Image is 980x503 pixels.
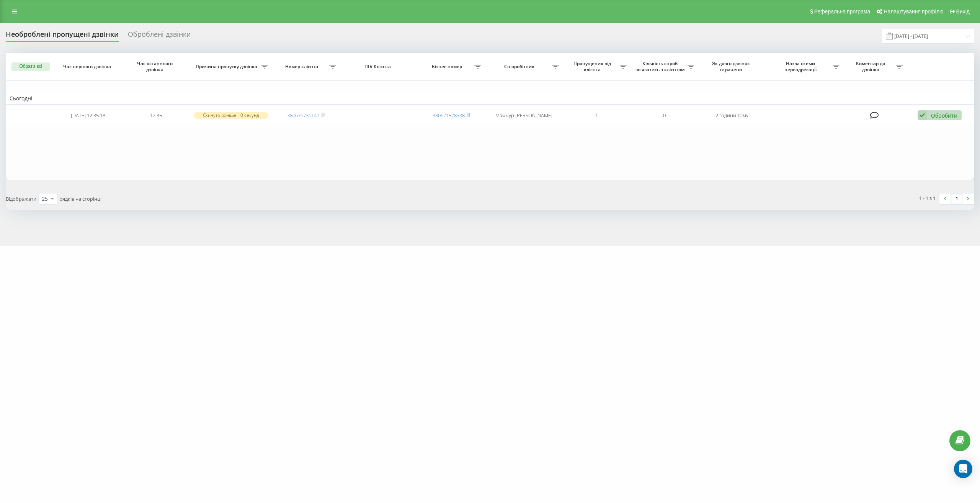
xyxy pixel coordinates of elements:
[485,106,562,125] td: Мамчур [PERSON_NAME]
[563,106,630,125] td: 1
[951,193,962,204] a: 1
[276,64,329,70] span: Номер клієнта
[6,93,974,104] td: Сьогодні
[194,64,261,70] span: Причина пропуску дзвінка
[61,64,115,70] span: Час першого дзвінка
[6,195,36,202] span: Відображати
[122,106,190,125] td: 12:35
[347,64,410,70] span: ПІБ Клієнта
[6,30,119,42] div: Необроблені пропущені дзвінки
[884,8,943,15] span: Налаштування профілю
[954,460,972,478] div: Open Intercom Messenger
[11,62,50,71] button: Обрати всі
[634,61,688,72] span: Кількість спроб зв'язатись з клієнтом
[54,106,122,125] td: [DATE] 12:35:18
[567,61,620,72] span: Пропущених від клієнта
[59,195,101,202] span: рядків на сторінці
[489,64,552,70] span: Співробітник
[698,106,766,125] td: 2 години тому
[919,194,936,202] div: 1 - 1 з 1
[194,112,268,118] div: Скинуто раніше 10 секунд
[42,195,48,203] div: 25
[847,61,895,72] span: Коментар до дзвінка
[770,61,833,72] span: Назва схеми переадресації
[956,8,970,15] span: Вихід
[814,8,871,15] span: Реферальна програма
[128,30,191,42] div: Оброблені дзвінки
[705,61,759,72] span: Як довго дзвінок втрачено
[630,106,698,125] td: 0
[421,64,474,70] span: Бізнес номер
[433,112,465,119] a: 380671578338
[129,61,183,72] span: Час останнього дзвінка
[931,112,957,119] div: Обробити
[287,112,319,119] a: 380676736147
